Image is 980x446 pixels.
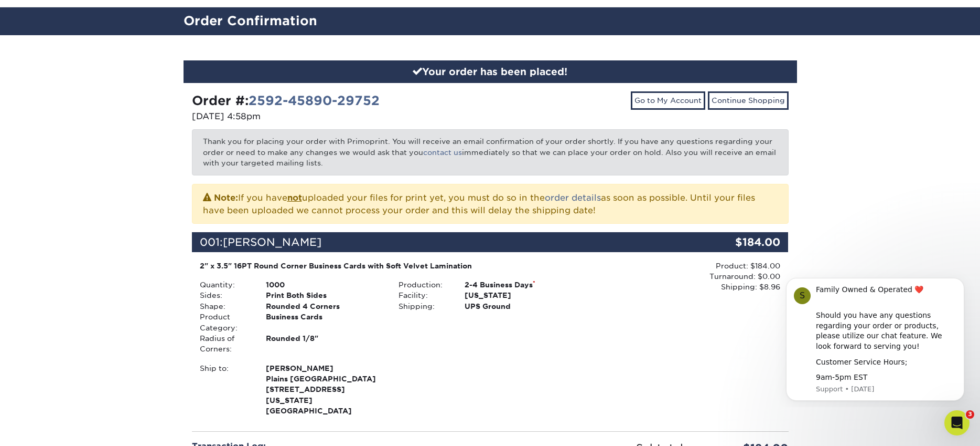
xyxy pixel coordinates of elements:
[192,312,258,333] div: Product Category:
[944,410,970,435] iframe: Intercom live chat
[8,235,201,267] div: Jenny says…
[689,232,789,252] div: $184.00
[423,148,462,157] a: contact us
[8,235,123,258] div: Have a fantastic [DATE]! :)
[192,363,258,417] div: Ship to:
[8,298,201,344] div: Jenny says…
[192,279,258,290] div: Quantity:
[214,193,238,203] strong: Note:
[157,266,201,289] div: you too
[545,193,601,203] a: order details
[8,204,201,235] div: Justin says…
[119,204,201,227] div: That is all thanks!
[258,290,391,300] div: Print Both Sides
[258,279,391,290] div: 1000
[589,261,780,293] div: Product: $184.00 Turnaround: $0.00 Shipping: $8.96
[17,169,164,189] div: You're welcome! Is there anything else I can help you with at the moment?
[16,344,25,352] button: Emoji picker
[192,232,689,252] div: 001:
[8,50,201,99] div: Justin says…
[457,279,589,290] div: 2-4 Business Days
[192,301,258,312] div: Shape:
[266,374,383,384] span: Plains [GEOGRAPHIC_DATA]
[457,290,589,300] div: [US_STATE]
[17,242,114,252] div: Have a fantastic [DATE]! :)
[708,91,789,109] a: Continue Shopping
[192,110,482,123] p: [DATE] 4:58pm
[67,344,75,352] button: Start recording
[8,100,201,131] div: Jenny says…
[164,4,184,24] button: Home
[50,344,58,352] button: Upload attachment
[249,93,380,108] a: 2592-45890-29752
[8,19,201,50] div: Jenny says…
[893,418,980,446] iframe: Google Customer Reviews
[287,193,302,203] b: not
[266,363,383,374] span: [PERSON_NAME]
[391,279,457,290] div: Production:
[33,344,41,352] button: Gif picker
[258,333,391,355] div: Rounded 1/8"
[8,298,67,321] div: Thank you![PERSON_NAME] • Just now
[179,340,197,357] button: Send a message…
[8,131,201,162] div: Justin says…
[391,301,457,312] div: Shipping:
[966,410,974,419] span: 3
[17,304,58,315] div: Thank you!
[457,301,589,312] div: UPS Ground
[192,93,380,108] strong: Order #:
[8,162,201,204] div: Jenny says…
[165,273,193,283] div: you too
[631,91,705,109] a: Go to My Account
[266,384,383,395] span: [STREET_ADDRESS]
[9,322,201,340] textarea: Message…
[132,137,193,148] div: ok Great! thanks
[192,129,789,175] p: Thank you for placing your order with Primoprint. You will receive an email confirmation of your ...
[8,162,172,195] div: You're welcome! Is there anything else I can help you with at the moment?
[266,363,383,416] strong: [US_STATE][GEOGRAPHIC_DATA]
[223,236,321,248] span: [PERSON_NAME]
[203,191,778,217] p: If you have uploaded your files for print yet, you must do so in the as soon as possible. Until y...
[184,4,203,23] div: Close
[770,268,980,407] iframe: Intercom notifications message
[200,261,582,271] div: 2" x 3.5" 16PT Round Corner Business Cards with Soft Velvet Lamination
[391,290,457,300] div: Facility:
[127,210,193,221] div: That is all thanks!
[258,301,391,312] div: Rounded 4 Corners
[192,333,258,355] div: Radius of Corners:
[184,60,797,84] div: Your order has been placed!
[123,131,201,154] div: ok Great! thanks
[8,19,56,42] div: *Team :)
[258,312,391,333] div: Business Cards
[17,25,48,36] div: *Team :)
[176,12,805,31] h2: Order Confirmation
[8,100,61,123] div: Perfect! :)
[8,266,201,298] div: Justin says…
[192,290,258,300] div: Sides:
[17,106,53,117] div: Perfect! :)
[51,10,88,18] h1: Operator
